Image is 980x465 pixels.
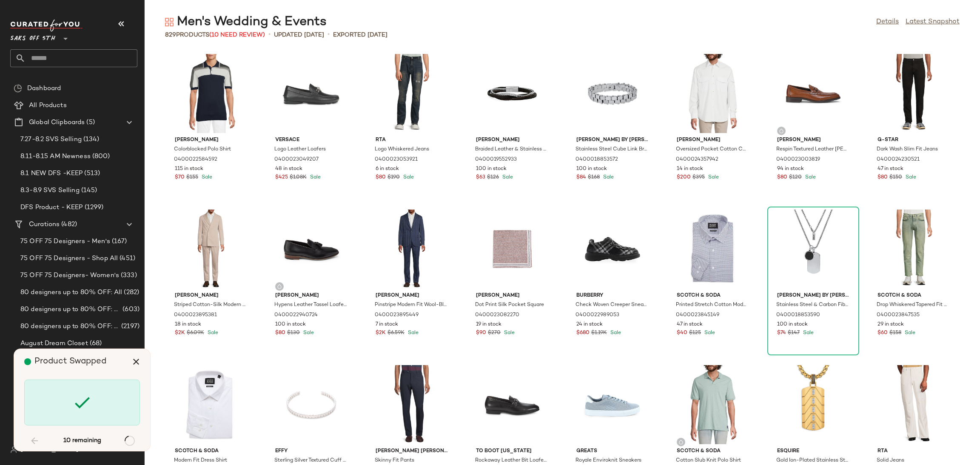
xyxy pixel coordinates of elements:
span: Sale [707,175,719,180]
a: Latest Snapshot [906,17,960,27]
span: All Products [29,101,67,111]
p: Exported [DATE] [333,31,387,40]
span: Sale [703,330,715,336]
img: 0400024357942_TURQUOISE [670,54,756,133]
img: 0400019552933 [469,54,555,133]
span: (167) [110,237,127,247]
span: Pinstripe Modern Fit Wool-Blend Suit [375,301,447,309]
span: [PERSON_NAME] [777,136,849,144]
span: 75 OFF 75 Designers - Shop All [20,254,118,264]
span: $125 [689,329,701,337]
img: 0400023845149 [670,210,756,289]
span: Greats [576,448,649,455]
span: 0400024357942 [676,156,718,164]
span: 80 designers up to 80% OFF: All [20,288,122,298]
span: 0400023053921 [375,156,418,164]
span: $395 [692,174,705,181]
span: $2K [175,329,185,337]
img: 0400023895449_BLUEGREY [369,210,455,289]
span: Sale [302,330,314,336]
span: 0400023847535 [877,312,920,319]
span: Stainless Steel Cube Link Bracelet [575,146,648,153]
img: 0400023049207_BLACK [268,54,354,133]
span: Rta [376,136,448,144]
span: 47 in stock [677,321,703,329]
span: Rta [877,448,950,455]
img: 0400023053921_BLUEMINERAL [369,54,455,133]
span: Dark Wash Slim Fit Jeans [877,146,938,153]
span: Modern Fit Dress Shirt [174,457,227,465]
span: 8.11-8.15 AM Newness [20,152,91,162]
span: Cotton Slub Knit Polo Shirt [676,457,741,465]
img: 0400018853590 [770,210,856,289]
span: 0400023082270 [475,312,519,319]
span: (451) [118,254,135,264]
span: 80 designers up to 80% OFF: Women's [20,322,120,332]
span: Sale [601,175,614,180]
a: Details [876,17,899,27]
span: (513) [83,169,100,179]
img: 0400022989053 [570,210,655,289]
span: $6.59K [387,329,405,337]
span: $158 [889,329,901,337]
span: $6.09K [187,329,204,337]
span: Sale [206,330,218,336]
span: Drop Whiskered Tapered Fit Jeans [877,301,949,309]
img: 0400024213576_STERLINGSILVER [268,365,354,444]
img: 0400022584592_NAVYMULTI [168,54,254,133]
span: $80 [376,174,386,181]
span: Colorblocked Polo Shirt [174,146,231,153]
span: Stainless Steel & Carbon Fiber Charm Chain Necklace [776,301,849,309]
span: Curations [29,220,60,230]
span: 0400022584592 [174,156,217,164]
span: 0400022940724 [274,312,318,319]
span: $168 [588,174,600,181]
span: (482) [60,220,77,230]
span: [PERSON_NAME] [476,136,548,144]
img: 0400022940724_BLACK [268,210,354,289]
span: 80 designers up to 80% OFF: Men's [20,305,121,315]
span: Gold Ion-Plated Stainless Steel & 0.05 TCW Diamond Accent Chevron Pendant/22" [776,457,849,465]
img: 0400023895381_BROWN [168,210,254,289]
span: $120 [789,174,802,181]
span: • [268,30,271,40]
span: $1.19K [591,329,607,337]
span: [PERSON_NAME] by [PERSON_NAME] [576,136,649,144]
span: $90 [476,329,486,337]
span: $60 [877,329,888,337]
span: Scotch & Soda [175,448,247,455]
span: To Boot [US_STATE] [476,448,548,455]
span: 0400019552933 [475,156,517,164]
span: 14 in stock [677,165,703,173]
span: $126 [487,174,499,181]
img: svg%3e [779,128,784,133]
span: $2K [376,329,386,337]
img: 0400022259703_WHITE [168,365,254,444]
img: cfy_white_logo.C9jOOHJF.svg [10,20,83,31]
span: 0400023049207 [274,156,319,164]
span: $1.08K [290,174,307,181]
span: Scotch & Soda [677,448,749,455]
span: Sale [801,330,814,336]
span: 75 OFF 75 Designers - Men's [20,237,110,247]
img: 0400012742486_GREYWHITE [570,365,655,444]
span: Skinny Fit Pants [375,457,414,465]
span: 8.3-8.9 SVS Selling [20,186,80,196]
span: Oversized Pocket Cotton Casual Fit Shirt [676,146,748,153]
span: DFS Product - KEEP [20,203,83,213]
span: $84 [576,174,586,181]
div: Products [165,31,265,40]
span: 47 in stock [877,165,903,173]
span: Solid Jeans [877,457,904,465]
span: August Dream Closet [20,339,88,349]
span: $147 [788,329,800,337]
span: 100 in stock [777,321,808,329]
span: G-Star [877,136,950,144]
span: $74 [777,329,786,337]
img: 0400014762180_NAVY [369,365,455,444]
img: svg%3e [14,84,22,93]
span: 829 [165,32,176,38]
span: 100 in stock [476,165,507,173]
span: Burberry [576,292,649,300]
span: 0400024230521 [877,156,920,164]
